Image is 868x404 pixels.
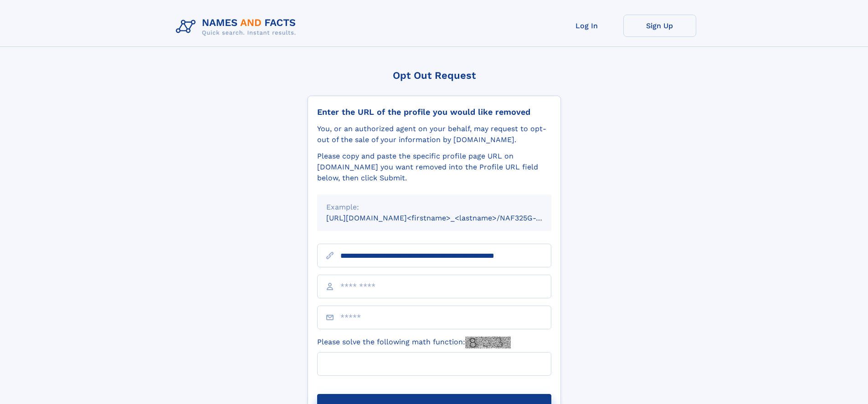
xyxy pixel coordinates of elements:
div: Please copy and paste the specific profile page URL on [DOMAIN_NAME] you want removed into the Pr... [317,151,551,184]
div: You, or an authorized agent on your behalf, may request to opt-out of the sale of your informatio... [317,123,551,145]
div: Opt Out Request [308,70,561,81]
div: Enter the URL of the profile you would like removed [317,107,551,117]
a: Sign Up [623,15,696,37]
label: Please solve the following math function: [317,337,511,348]
img: Logo Names and Facts [172,15,303,39]
div: Example: [326,202,542,213]
small: [URL][DOMAIN_NAME]<firstname>_<lastname>/NAF325G-xxxxxxxx [326,214,569,222]
a: Log In [550,15,623,37]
